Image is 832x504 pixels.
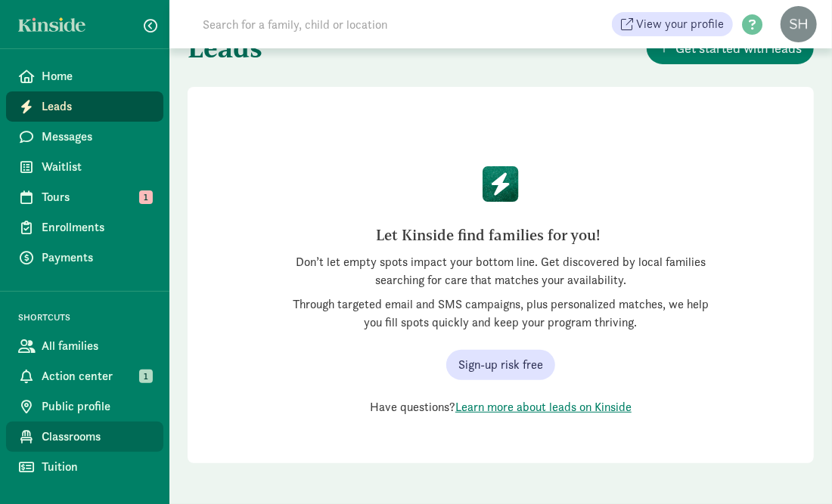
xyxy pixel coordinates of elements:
a: Tuition [6,452,163,482]
a: Action center 1 [6,361,163,391]
a: Messages [6,122,163,152]
a: Waitlist [6,152,163,182]
span: Tuition [42,458,151,476]
span: Action center [42,367,151,385]
span: Public profile [42,397,151,416]
span: Payments [42,249,151,267]
span: 1 [139,190,153,204]
div: Have questions? [286,398,716,416]
span: Waitlist [42,158,151,176]
a: Payments [6,243,163,273]
span: Home [42,67,151,85]
span: Enrollments [42,218,151,237]
a: Classrooms [6,422,163,452]
a: Tours 1 [6,182,163,212]
span: Messages [42,128,151,146]
span: Sign-up risk free [458,356,543,374]
span: All families [42,337,151,355]
span: Classrooms [42,428,151,446]
span: 1 [139,369,153,383]
span: Tours [42,188,151,206]
span: Leads [42,97,151,116]
a: View your profile [612,12,733,36]
button: Sign-up risk free [446,350,555,380]
a: Enrollments [6,212,163,243]
span: View your profile [636,15,724,33]
a: Leads [6,91,163,122]
a: Learn more about leads on Kinside [455,399,632,415]
p: Don’t let empty spots impact your bottom line. Get discovered by local families searching for car... [286,253,716,289]
p: Through targeted email and SMS campaigns, plus personalized matches, we help you fill spots quick... [286,295,716,332]
a: Public profile [6,391,163,422]
iframe: Chat Widget [756,431,832,504]
a: All families [6,331,163,361]
input: Search for a family, child or location [194,9,612,39]
a: Home [6,61,163,91]
h2: Let Kinside find families for you! [298,223,679,247]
